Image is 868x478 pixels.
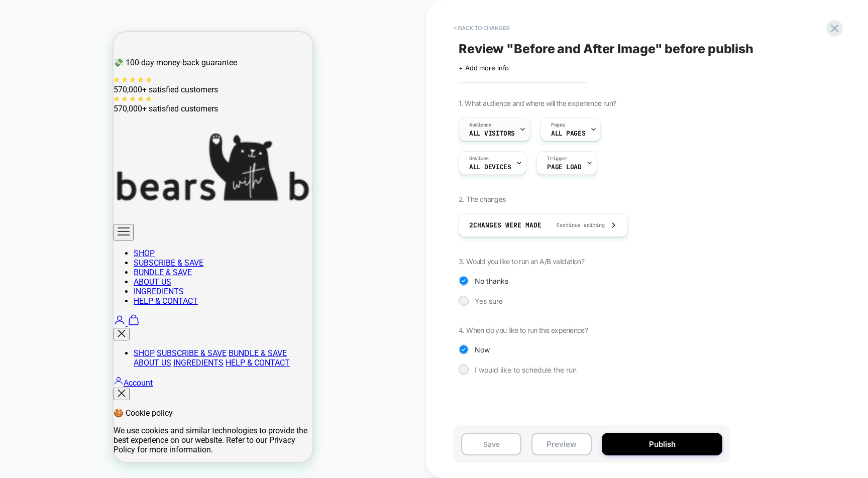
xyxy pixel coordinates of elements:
[475,366,577,374] span: I would like to schedule the run
[547,222,605,228] span: Continue editing
[459,257,584,266] span: 3. Would you like to run an A/B validation?
[20,226,90,235] a: SUBSCRIBE & SAVE
[475,297,503,305] span: Yes sure
[459,326,588,334] span: 4. When do you like to run this experience?
[43,316,113,326] a: SUBSCRIBE & SAVE
[112,326,176,335] a: HELP & CONTACT
[20,216,41,226] a: SHOP
[115,316,173,326] a: BUNDLE & SAVE
[547,164,581,171] span: Page Load
[551,122,565,129] span: Pages
[459,195,506,203] span: 2. The changes
[475,277,508,285] span: No thanks
[547,155,567,162] span: Trigger
[459,64,509,72] span: + Add more info
[20,255,70,264] a: INGREDIENTS
[20,326,58,335] a: ABOUT US
[461,433,521,455] button: Save
[20,264,84,274] a: HELP & CONTACT
[551,130,585,137] span: ALL PAGES
[449,20,515,36] button: < Back to changes
[475,345,490,354] span: Now
[602,433,722,455] button: Publish
[20,245,58,255] a: ABOUT US
[60,326,110,335] a: INGREDIENTS
[459,41,753,56] span: Review " Before and After Image " before publish
[469,122,492,129] span: Audience
[469,164,511,171] span: ALL DEVICES
[459,99,616,107] span: 1. What audience and where will the experience run?
[469,221,541,229] span: 2 Changes were made
[20,316,41,326] a: SHOP
[20,235,78,245] a: BUNDLE & SAVE
[469,155,489,162] span: Devices
[531,433,592,455] button: Preview
[469,130,515,137] span: All Visitors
